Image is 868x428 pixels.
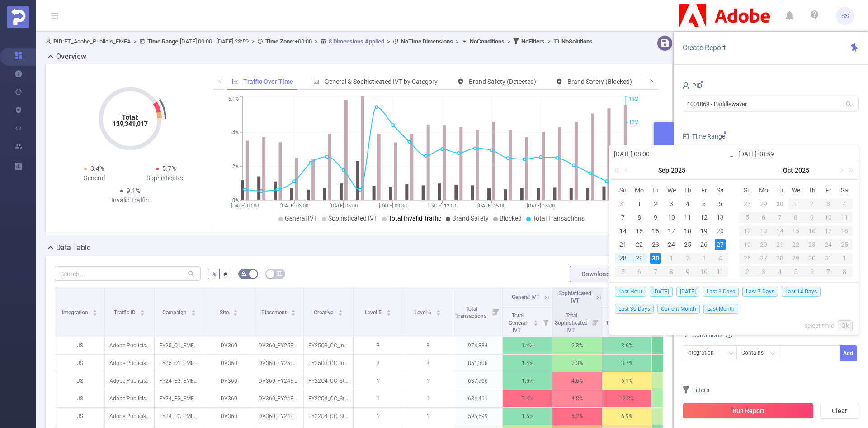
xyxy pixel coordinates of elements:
span: Last 7 Days [742,287,778,297]
span: Tu [772,186,788,194]
tspan: [DATE] 03:00 [280,203,308,209]
th: Sun [615,183,631,197]
b: Time Zone: [265,38,295,45]
td: September 30, 2025 [647,251,664,265]
span: % [212,270,216,278]
div: 25 [836,239,853,250]
th: Wed [664,183,680,197]
td: October 3, 2025 [696,251,712,265]
td: September 3, 2025 [664,197,680,211]
b: No Conditions [470,38,505,45]
div: 20 [715,226,726,236]
th: Wed [788,183,804,197]
span: Create Report [683,43,726,52]
td: October 8, 2025 [788,211,804,224]
td: November 1, 2025 [836,251,853,265]
span: > [505,38,513,45]
div: 11 [712,266,728,277]
a: Last year (Control + left) [613,161,624,179]
div: General [58,173,130,183]
div: 3 [666,198,677,209]
div: 30 [774,198,785,209]
td: September 28, 2025 [615,251,631,265]
td: September 30, 2025 [772,197,788,211]
td: September 23, 2025 [647,238,664,251]
div: 24 [820,239,836,250]
td: September 8, 2025 [631,211,647,224]
td: September 29, 2025 [755,197,772,211]
div: 2 [679,253,696,264]
tspan: 139,341,017 [113,120,148,127]
div: 7 [820,266,836,277]
td: October 12, 2025 [739,224,755,238]
a: Sep [657,161,670,179]
div: 2 [804,198,820,209]
td: October 14, 2025 [772,224,788,238]
div: 13 [755,226,772,236]
div: 5 [615,266,631,277]
div: 29 [758,198,769,209]
span: > [545,38,553,45]
span: Blocked [500,215,522,222]
td: September 19, 2025 [696,224,712,238]
i: icon: user [45,38,53,44]
span: [DATE] [650,287,673,297]
span: Total Invalid Traffic [388,215,441,222]
th: Thu [804,183,820,197]
div: 8 [634,212,645,223]
span: FT_Adobe_Publicis_EMEA [DATE] 00:00 - [DATE] 23:59 +00:00 [45,38,593,45]
div: 9 [804,212,820,223]
div: 7 [772,212,788,223]
div: Contains [741,346,770,361]
div: 30 [650,253,661,264]
div: 6 [715,198,726,209]
th: Tue [647,183,664,197]
span: We [788,186,804,194]
div: 17 [820,226,836,236]
td: October 27, 2025 [755,251,772,265]
span: General & Sophisticated IVT by Category [325,78,438,85]
th: Tue [772,183,788,197]
span: Mo [631,186,647,194]
td: September 5, 2025 [696,197,712,211]
div: 28 [772,253,788,264]
div: 23 [804,239,820,250]
span: [DATE] [676,287,699,297]
div: 19 [698,226,709,236]
td: September 4, 2025 [679,197,696,211]
div: 3 [696,253,712,264]
div: 16 [804,226,820,236]
td: September 14, 2025 [615,224,631,238]
input: Search... [55,266,201,281]
a: select time [804,317,834,334]
td: October 2, 2025 [679,251,696,265]
td: September 2, 2025 [647,197,664,211]
span: Fr [696,186,712,194]
i: icon: bg-colors [241,271,247,276]
span: Sa [836,186,853,194]
div: 21 [618,239,628,250]
div: 6 [804,266,820,277]
div: 9 [679,266,696,277]
span: Last 30 Days [615,304,654,314]
b: No Time Dimensions [401,38,453,45]
td: October 6, 2025 [755,211,772,224]
td: September 27, 2025 [712,238,728,251]
td: September 16, 2025 [647,224,664,238]
td: October 5, 2025 [739,211,755,224]
button: Add [840,345,857,361]
h2: Overview [56,51,86,62]
div: 19 [739,239,755,250]
td: September 26, 2025 [696,238,712,251]
div: 15 [788,226,804,236]
span: Time Range [682,133,725,140]
div: 1 [788,198,804,209]
div: 4 [682,198,693,209]
td: October 24, 2025 [820,238,836,251]
td: October 30, 2025 [804,251,820,265]
div: 5 [698,198,709,209]
div: Sort [92,308,98,314]
span: Su [739,186,755,194]
div: 17 [666,226,677,236]
i: icon: caret-up [93,308,98,311]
